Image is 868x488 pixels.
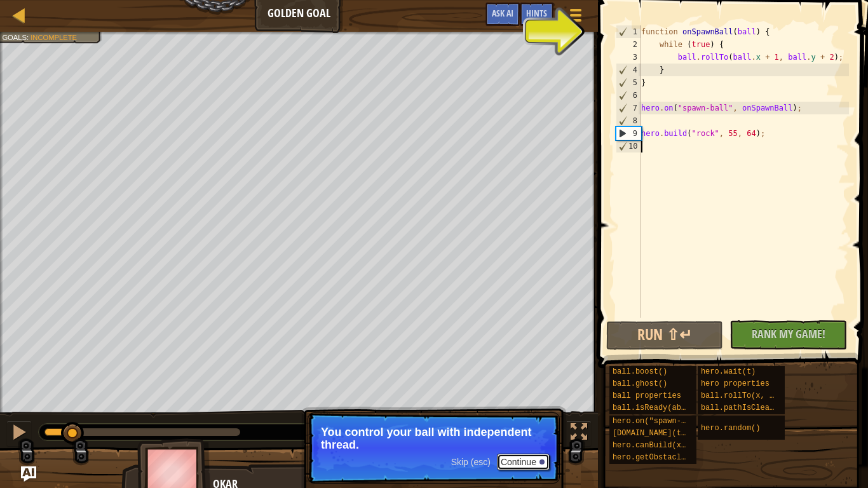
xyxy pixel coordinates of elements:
[526,7,547,19] span: Hints
[566,421,592,447] button: Toggle fullscreen
[616,114,641,127] div: 8
[701,391,778,400] span: ball.rollTo(x, y)
[729,320,847,349] button: Rank My Game!
[606,321,724,350] button: Run ⇧↵
[616,89,641,102] div: 6
[616,140,641,152] div: 10
[616,76,641,89] div: 5
[616,127,641,140] div: 9
[613,391,681,400] span: ball properties
[613,367,667,376] span: ball.boost()
[613,379,667,388] span: ball.ghost()
[616,51,641,64] div: 3
[701,379,770,388] span: hero properties
[752,326,825,342] span: Rank My Game!
[701,403,801,412] span: ball.pathIsClear(x, y)
[616,25,641,38] div: 1
[485,3,520,26] button: Ask AI
[613,403,709,412] span: ball.isReady(ability)
[616,102,641,114] div: 7
[616,64,641,76] div: 4
[21,466,36,482] button: Ask AI
[497,454,550,470] button: Continue
[613,453,722,462] span: hero.getObstacleAt(x, y)
[321,426,546,451] p: You control your ball with independent thread.
[560,3,592,32] button: Show game menu
[701,367,756,376] span: hero.wait(t)
[6,421,32,447] button: Ctrl + P: Pause
[31,33,77,41] span: Incomplete
[2,33,27,41] span: Goals
[616,38,641,51] div: 2
[451,457,491,467] span: Skip (esc)
[613,417,722,426] span: hero.on("spawn-ball", f)
[701,424,761,433] span: hero.random()
[613,429,727,438] span: [DOMAIN_NAME](type, x, y)
[492,7,513,19] span: Ask AI
[27,33,31,41] span: :
[613,441,700,450] span: hero.canBuild(x, y)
